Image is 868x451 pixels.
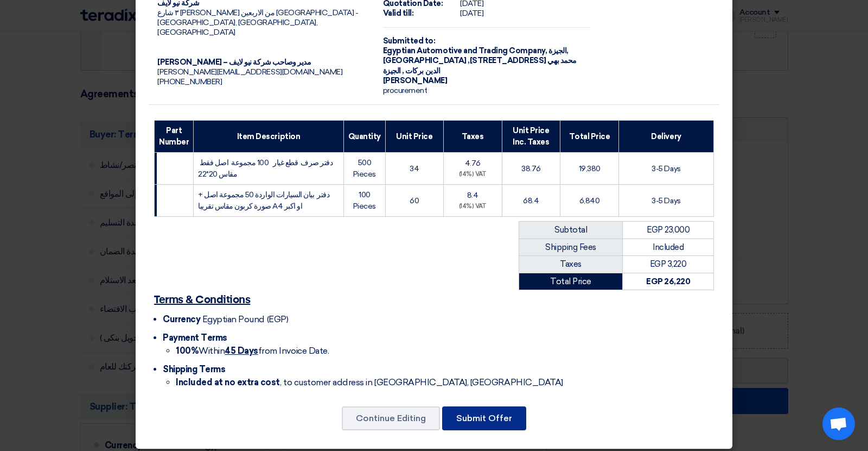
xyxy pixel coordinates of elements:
[157,58,366,67] div: [PERSON_NAME] – مدير وصاحب شركة نيو لايف
[465,159,481,168] span: 4.76
[383,36,436,46] strong: Submitted to:
[650,259,687,269] span: EGP 3,220
[163,333,227,343] span: Payment Terms
[623,222,714,239] td: EGP 23,000
[448,202,497,211] div: (14%) VAT
[653,242,684,252] span: Included
[194,121,344,153] th: Item Description
[460,9,483,18] span: [DATE]
[579,164,601,173] span: 19,380
[646,277,690,286] strong: EGP 26,220
[619,121,714,153] th: Delivery
[155,121,194,153] th: Part Number
[519,222,623,239] td: Subtotal
[176,377,280,387] strong: Included at no extra cost
[448,170,497,179] div: (14%) VAT
[383,46,547,55] span: Egyptian Automotive and Trading Company,
[343,121,385,153] th: Quantity
[163,364,225,374] span: Shipping Terms
[443,121,502,153] th: Taxes
[519,256,623,273] td: Taxes
[353,158,376,179] span: 500 Pieces
[410,164,419,173] span: 34
[383,76,448,85] span: [PERSON_NAME]
[385,121,443,153] th: Unit Price
[383,46,577,75] span: الجيزة, [GEOGRAPHIC_DATA] ,[STREET_ADDRESS] محمد بهي الدين بركات , الجيزة
[652,196,680,205] span: 3-5 Days
[198,190,329,211] span: دفتر بيان السيارات الواردة 50 مجموعة اصل + صورة كربون مقاس تقريبا A4 او اكبر
[176,376,714,389] li: , to customer address in [GEOGRAPHIC_DATA], [GEOGRAPHIC_DATA]
[225,346,258,356] u: 45 Days
[198,158,333,179] span: دفتر صرف قطع غيار 100 مجموعة اصل فقط مقاس 20*22
[353,190,376,211] span: 100 Pieces
[154,295,250,305] u: Terms & Conditions
[560,121,619,153] th: Total Price
[383,9,414,18] strong: Valid till:
[157,77,222,86] span: [PHONE_NUMBER]
[157,67,342,77] span: [PERSON_NAME][EMAIL_ADDRESS][DOMAIN_NAME]
[442,406,526,430] button: Submit Offer
[176,346,199,356] strong: 100%
[383,86,427,95] span: procurement
[519,273,623,290] td: Total Price
[521,164,541,173] span: 38.76
[342,406,440,430] button: Continue Editing
[519,239,623,256] td: Shipping Fees
[652,164,680,173] span: 3-5 Days
[202,314,288,324] span: Egyptian Pound (EGP)
[467,191,478,200] span: 8.4
[410,196,419,205] span: 60
[176,346,329,356] span: Within from Invoice Date.
[163,314,200,324] span: Currency
[822,408,855,440] div: Open chat
[502,121,560,153] th: Unit Price Inc. Taxes
[523,196,539,205] span: 68.4
[157,8,359,37] span: ٣ شارع [PERSON_NAME] من الاربعين [GEOGRAPHIC_DATA] - [GEOGRAPHIC_DATA], [GEOGRAPHIC_DATA], [GEOGR...
[579,196,600,205] span: 6,840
